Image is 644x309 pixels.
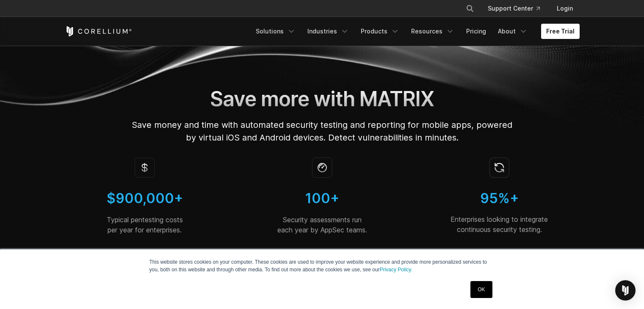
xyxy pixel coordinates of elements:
img: Icon of a stopwatch; security assessments by appsec teams. [312,157,332,178]
span: Save money and time with automated security testing and reporting for mobile apps, powered by vir... [132,120,512,143]
div: Navigation Menu [456,1,580,16]
h4: $900,000+ [65,190,225,208]
h4: 95%+ [419,190,580,208]
a: Free Trial [541,24,580,39]
a: Login [550,1,580,16]
h4: 100+ [242,190,402,208]
a: About [493,24,533,39]
a: Pricing [461,24,491,39]
p: Enterprises looking to integrate continuous security testing. [419,214,580,235]
div: Navigation Menu [251,24,580,39]
p: Typical pentesting costs per year for enterprises. [65,215,225,235]
a: Support Center [481,1,547,16]
p: This website stores cookies on your computer. These cookies are used to improve your website expe... [149,258,495,273]
h1: Save more with MATRIX [131,86,513,112]
button: Search [462,1,478,16]
div: Open Intercom Messenger [615,280,636,301]
a: Industries [302,24,354,39]
img: Icon of the dollar sign; MAST calculator [135,157,155,178]
a: OK [470,281,492,298]
a: Resources [406,24,459,39]
p: Security assessments run each year by AppSec teams. [242,215,402,235]
a: Solutions [251,24,301,39]
img: Icon of continuous security testing. [489,157,510,178]
a: Corellium Home [65,26,132,36]
a: Products [356,24,404,39]
a: Privacy Policy. [380,267,412,273]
